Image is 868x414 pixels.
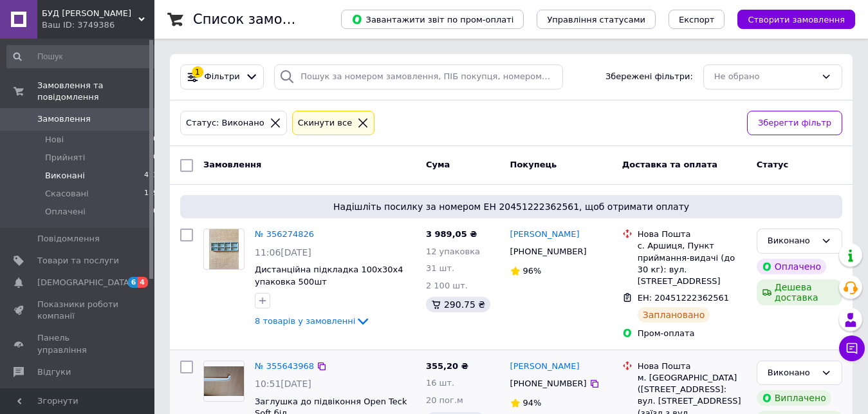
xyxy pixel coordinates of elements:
[669,10,725,29] button: Експорт
[426,160,450,169] span: Cума
[185,200,837,213] span: Надішліть посилку за номером ЕН 20451222362561, щоб отримати оплату
[341,10,524,29] button: Завантажити звіт по пром-оплаті
[274,64,562,89] input: Пошук за номером замовлення, ПІБ покупця, номером телефону, Email, номером накладної
[508,375,589,392] div: [PHONE_NUMBER]
[37,332,119,355] span: Панель управління
[747,111,842,136] button: Зберегти фільтр
[295,117,355,130] div: Cкинути все
[748,15,845,24] span: Створити замовлення
[510,229,580,241] a: [PERSON_NAME]
[537,10,656,29] button: Управління статусами
[638,307,710,323] div: Заплановано
[757,279,842,305] div: Дешева доставка
[45,134,64,146] span: Нові
[42,8,138,19] span: БУД ЕКО
[203,160,261,169] span: Замовлення
[510,361,580,373] a: [PERSON_NAME]
[725,14,855,24] a: Створити замовлення
[37,299,119,322] span: Показники роботи компанії
[714,70,816,84] div: Не обрано
[638,240,746,287] div: с. Аршиця, Пункт приймання-видачі (до 30 кг): вул. [STREET_ADDRESS]
[203,229,245,270] a: Фото товару
[768,366,816,380] div: Виконано
[45,188,89,200] span: Скасовані
[426,395,463,405] span: 20 пог.м
[192,66,203,78] div: 1
[6,45,159,68] input: Пошук
[153,206,158,218] span: 0
[426,361,468,371] span: 355,20 ₴
[144,188,158,200] span: 129
[638,328,746,339] div: Пром-оплата
[128,277,138,288] span: 6
[45,206,86,218] span: Оплачені
[203,361,245,402] a: Фото товару
[153,152,158,164] span: 0
[426,281,468,290] span: 2 100 шт.
[37,277,133,288] span: [DEMOGRAPHIC_DATA]
[510,160,557,169] span: Покупець
[255,265,403,287] a: Дистанційна підкладка 100х30х4 упаковка 500шт
[138,277,148,288] span: 4
[42,19,154,31] div: Ваш ID: 3749386
[839,335,865,361] button: Чат з покупцем
[153,134,158,146] span: 0
[757,160,789,169] span: Статус
[37,113,91,125] span: Замовлення
[45,170,85,182] span: Виконані
[523,266,542,276] span: 96%
[768,234,816,248] div: Виконано
[255,247,311,258] span: 11:06[DATE]
[426,297,490,312] div: 290.75 ₴
[144,170,158,182] span: 421
[758,117,831,130] span: Зберегти фільтр
[605,71,693,83] span: Збережені фільтри:
[426,229,477,239] span: 3 989,05 ₴
[209,229,239,269] img: Фото товару
[37,255,119,267] span: Товари та послуги
[255,361,314,371] a: № 355643968
[255,316,371,326] a: 8 товарів у замовленні
[255,316,355,326] span: 8 товарів у замовленні
[523,398,542,408] span: 94%
[255,229,314,239] a: № 356274826
[426,263,454,273] span: 31 шт.
[757,259,826,274] div: Оплачено
[757,390,831,406] div: Виплачено
[638,293,729,303] span: ЕН: 20451222362561
[622,160,717,169] span: Доставка та оплата
[547,15,645,24] span: Управління статусами
[426,247,480,256] span: 12 упаковка
[183,117,267,130] div: Статус: Виконано
[638,361,746,372] div: Нова Пошта
[37,80,154,103] span: Замовлення та повідомлення
[37,366,71,378] span: Відгуки
[255,379,311,389] span: 10:51[DATE]
[351,14,513,25] span: Завантажити звіт по пром-оплаті
[37,233,100,245] span: Повідомлення
[679,15,715,24] span: Експорт
[193,12,324,27] h1: Список замовлень
[737,10,855,29] button: Створити замовлення
[205,71,240,83] span: Фільтри
[45,152,85,164] span: Прийняті
[426,378,454,388] span: 16 шт.
[638,229,746,240] div: Нова Пошта
[204,366,244,397] img: Фото товару
[508,243,589,260] div: [PHONE_NUMBER]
